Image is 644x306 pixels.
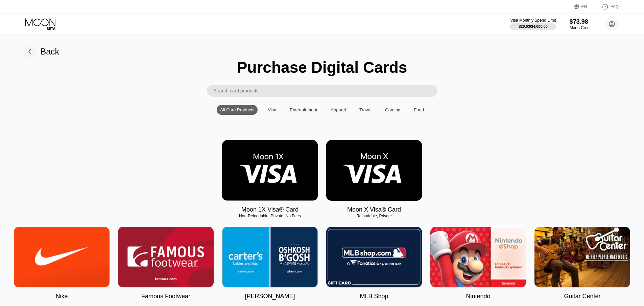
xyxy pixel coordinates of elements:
[237,58,407,76] div: Purchase Digital Cards
[245,293,295,300] div: [PERSON_NAME]
[220,107,254,112] div: All Card Products
[23,45,59,58] div: Back
[564,293,600,300] div: Guitar Center
[385,107,401,112] div: Gaming
[595,3,619,10] div: FAQ
[414,107,424,112] div: Food
[55,293,68,300] div: Nike
[581,4,587,9] div: EN
[359,107,372,112] div: Travel
[331,107,346,112] div: Apparel
[326,214,422,218] div: Reloadable, Private
[519,24,548,28] div: $20.03 / $4,000.00
[290,107,317,112] div: Entertainment
[611,4,619,9] div: FAQ
[360,293,388,300] div: MLB Shop
[356,105,375,115] div: Travel
[41,47,59,57] div: Back
[264,105,280,115] div: Visa
[574,3,595,10] div: EN
[286,105,320,115] div: Entertainment
[347,206,401,213] div: Moon X Visa® Card
[570,25,592,30] div: Moon Credit
[222,214,318,218] div: Non-Reloadable, Private, No Fees
[410,105,427,115] div: Food
[570,18,592,30] div: $73.98Moon Credit
[382,105,404,115] div: Gaming
[327,105,349,115] div: Apparel
[217,105,258,115] div: All Card Products
[510,18,556,23] div: Visa Monthly Spend Limit
[241,206,299,213] div: Moon 1X Visa® Card
[510,18,556,30] div: Visa Monthly Spend Limit$20.03/$4,000.00
[466,293,490,300] div: Nintendo
[570,18,592,25] div: $73.98
[141,293,190,300] div: Famous Footwear
[214,85,437,97] input: Search card products
[268,107,276,112] div: Visa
